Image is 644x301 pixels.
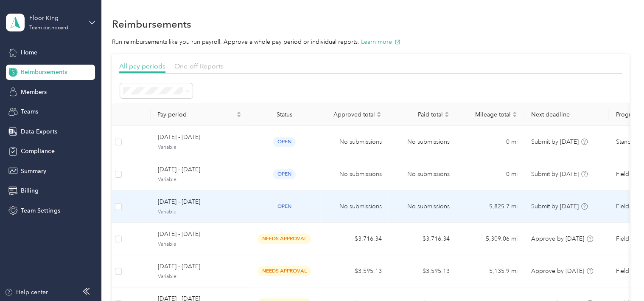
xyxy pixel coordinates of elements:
[320,103,388,126] th: Approved total
[273,202,296,211] span: open
[463,111,510,118] span: Mileage total
[320,158,388,190] td: No submissions
[157,111,235,118] span: Pay period
[157,144,241,151] span: Variable
[376,114,381,119] span: caret-down
[157,230,241,239] span: [DATE] - [DATE]
[388,126,456,158] td: No submissions
[320,126,388,158] td: No submissions
[512,114,517,119] span: caret-down
[444,110,449,115] span: caret-up
[21,147,54,156] span: Compliance
[21,107,38,116] span: Teams
[236,114,241,119] span: caret-down
[112,20,191,28] h1: Reimbursements
[21,186,39,195] span: Billing
[596,253,644,301] iframe: Everlance-gr Chat Button Frame
[21,48,37,57] span: Home
[5,288,48,297] button: Help center
[531,235,584,242] span: Approve by [DATE]
[273,137,296,147] span: open
[395,111,442,118] span: Paid total
[255,111,314,118] div: Status
[157,208,241,216] span: Variable
[21,167,46,176] span: Summary
[524,103,609,126] th: Next deadline
[361,37,400,46] button: Learn more
[456,255,524,287] td: 5,135.9 mi
[258,234,311,244] span: needs approval
[456,223,524,255] td: 5,309.06 mi
[119,62,165,70] span: All pay periods
[236,110,241,115] span: caret-up
[320,223,388,255] td: $3,716.34
[157,133,241,142] span: [DATE] - [DATE]
[388,190,456,223] td: No submissions
[531,170,578,178] span: Submit by [DATE]
[273,169,296,179] span: open
[320,190,388,223] td: No submissions
[21,68,67,77] span: Reimbursements
[456,103,524,126] th: Mileage total
[157,241,241,248] span: Variable
[21,127,57,136] span: Data Exports
[531,267,584,275] span: Approve by [DATE]
[512,110,517,115] span: caret-up
[456,190,524,223] td: 5,825.7 mi
[157,176,241,184] span: Variable
[157,165,241,174] span: [DATE] - [DATE]
[531,138,578,145] span: Submit by [DATE]
[456,126,524,158] td: 0 mi
[327,111,375,118] span: Approved total
[157,273,241,281] span: Variable
[258,266,311,276] span: needs approval
[376,110,381,115] span: caret-up
[29,14,82,23] div: Floor King
[112,37,629,46] p: Run reimbursements like you run payroll. Approve a whole pay period or individual reports.
[21,88,47,97] span: Members
[151,103,248,126] th: Pay period
[531,203,578,210] span: Submit by [DATE]
[388,103,456,126] th: Paid total
[157,197,241,207] span: [DATE] - [DATE]
[21,206,60,215] span: Team Settings
[320,255,388,287] td: $3,595.13
[456,158,524,190] td: 0 mi
[174,62,224,70] span: One-off Reports
[444,114,449,119] span: caret-down
[388,255,456,287] td: $3,595.13
[388,223,456,255] td: $3,716.34
[388,158,456,190] td: No submissions
[29,26,68,31] div: Team dashboard
[157,262,241,271] span: [DATE] - [DATE]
